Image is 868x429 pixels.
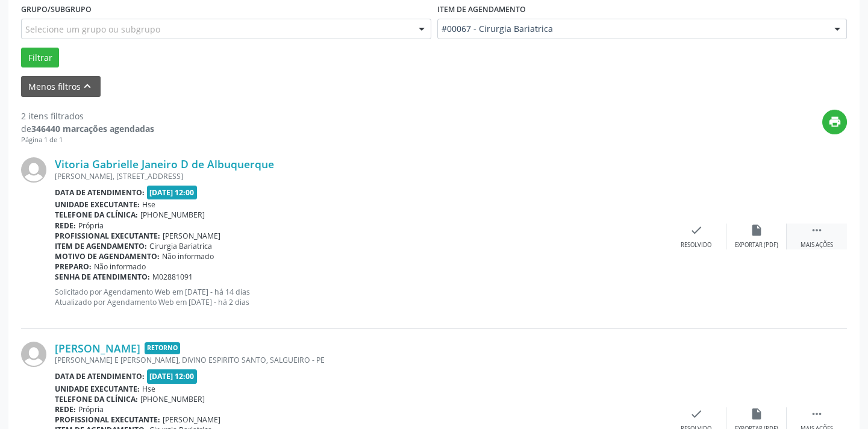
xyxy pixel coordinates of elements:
[78,221,104,231] span: Própria
[55,157,274,171] a: Vitoria Gabrielle Janeiro D de Albuquerque
[735,241,778,249] div: Exportar (PDF)
[147,186,198,199] span: [DATE] 12:00
[31,123,154,134] strong: 346440 marcações agendadas
[690,407,703,421] i: check
[21,122,154,135] div: de
[801,241,833,249] div: Mais ações
[55,404,76,415] b: Rede:
[55,272,150,282] b: Senha de atendimento:
[55,371,145,381] b: Data de atendimento:
[21,48,59,68] button: Filtrar
[147,369,198,383] span: [DATE] 12:00
[55,384,140,394] b: Unidade executante:
[145,342,180,355] span: Retorno
[25,23,160,36] span: Selecione um grupo ou subgrupo
[152,272,193,282] span: M02881091
[810,224,823,237] i: 
[142,384,155,394] span: Hse
[140,210,205,220] span: [PHONE_NUMBER]
[828,115,841,128] i: print
[822,110,847,134] button: print
[55,241,147,251] b: Item de agendamento:
[21,76,101,97] button: Menos filtroskeyboard_arrow_up
[442,23,823,35] span: #00067 - Cirurgia Bariatrica
[750,407,763,421] i: insert_drive_file
[162,251,214,261] span: Não informado
[21,135,154,145] div: Página 1 de 1
[78,404,104,415] span: Própria
[55,221,76,231] b: Rede:
[55,261,92,272] b: Preparo:
[55,342,140,355] a: [PERSON_NAME]
[55,231,160,241] b: Profissional executante:
[163,231,220,241] span: [PERSON_NAME]
[55,251,160,261] b: Motivo de agendamento:
[94,261,146,272] span: Não informado
[163,415,220,425] span: [PERSON_NAME]
[55,210,138,220] b: Telefone da clínica:
[55,187,145,198] b: Data de atendimento:
[55,171,666,181] div: [PERSON_NAME], [STREET_ADDRESS]
[81,80,94,93] i: keyboard_arrow_up
[149,241,212,251] span: Cirurgia Bariatrica
[55,287,666,307] p: Solicitado por Agendamento Web em [DATE] - há 14 dias Atualizado por Agendamento Web em [DATE] - ...
[140,394,205,404] span: [PHONE_NUMBER]
[681,241,711,249] div: Resolvido
[55,199,140,210] b: Unidade executante:
[810,407,823,421] i: 
[55,415,160,425] b: Profissional executante:
[750,224,763,237] i: insert_drive_file
[690,224,703,237] i: check
[55,394,138,404] b: Telefone da clínica:
[142,199,155,210] span: Hse
[21,342,46,367] img: img
[55,355,666,365] div: [PERSON_NAME] E [PERSON_NAME], DIVINO ESPIRITO SANTO, SALGUEIRO - PE
[21,157,46,183] img: img
[21,110,154,122] div: 2 itens filtrados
